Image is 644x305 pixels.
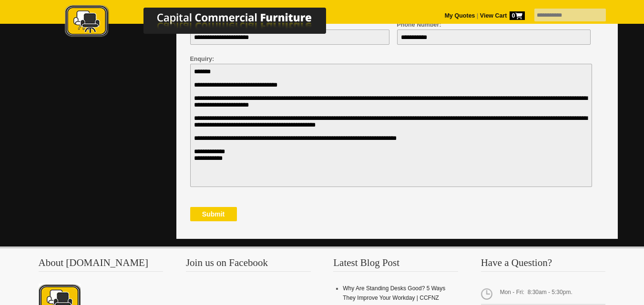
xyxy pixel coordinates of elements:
a: View Cart0 [478,12,524,19]
a: My Quotes [445,12,475,19]
strong: View Cart [480,12,525,19]
a: Capital Commercial Furniture Logo [39,5,372,42]
span: Mon - Fri: 8:30am - 5:30pm. [481,284,606,305]
h3: Join us on Facebook [186,258,311,272]
span: 0 [510,11,525,20]
h3: Have a Question? [481,258,606,272]
a: Why Are Standing Desks Good? 5 Ways They Improve Your Workday | CCFNZ [343,285,445,301]
span: Enquiry: [190,56,215,62]
button: Submit [190,207,237,221]
h3: Latest Blog Post [333,258,458,272]
span: Phone Number: [397,21,441,28]
h3: About [DOMAIN_NAME] [39,258,164,272]
img: Capital Commercial Furniture Logo [39,5,372,39]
